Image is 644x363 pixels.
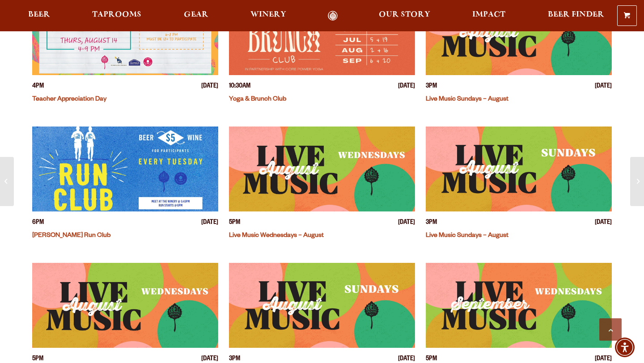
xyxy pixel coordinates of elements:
[32,232,110,240] a: [PERSON_NAME] Run Club
[595,82,612,92] span: [DATE]
[615,338,635,357] div: Accessibility Menu
[229,96,286,103] a: Yoga & Brunch Club
[379,11,430,18] span: Our Story
[201,82,218,92] span: [DATE]
[32,127,218,211] a: View event details
[398,82,415,92] span: [DATE]
[426,82,437,92] span: 3PM
[229,127,415,211] a: View event details
[178,11,214,21] a: Gear
[250,11,286,18] span: Winery
[316,11,350,21] a: Odell Home
[92,11,141,18] span: Taprooms
[599,318,622,341] a: Scroll to top
[595,219,612,228] span: [DATE]
[398,219,415,228] span: [DATE]
[466,11,511,21] a: Impact
[542,11,610,21] a: Beer Finder
[229,219,240,228] span: 5PM
[32,219,44,228] span: 6PM
[32,96,106,103] a: Teacher Appreciation Day
[245,11,292,21] a: Winery
[184,11,208,18] span: Gear
[426,127,612,211] a: View event details
[86,11,147,21] a: Taprooms
[229,82,250,92] span: 10:30AM
[22,11,56,21] a: Beer
[28,11,50,18] span: Beer
[426,219,437,228] span: 3PM
[32,82,44,92] span: 4PM
[472,11,505,18] span: Impact
[373,11,436,21] a: Our Story
[229,263,415,348] a: View event details
[201,219,218,228] span: [DATE]
[426,263,612,348] a: View event details
[229,232,324,240] a: Live Music Wednesdays – August
[32,263,218,348] a: View event details
[426,96,508,103] a: Live Music Sundays – August
[426,232,508,240] a: Live Music Sundays – August
[548,11,604,18] span: Beer Finder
